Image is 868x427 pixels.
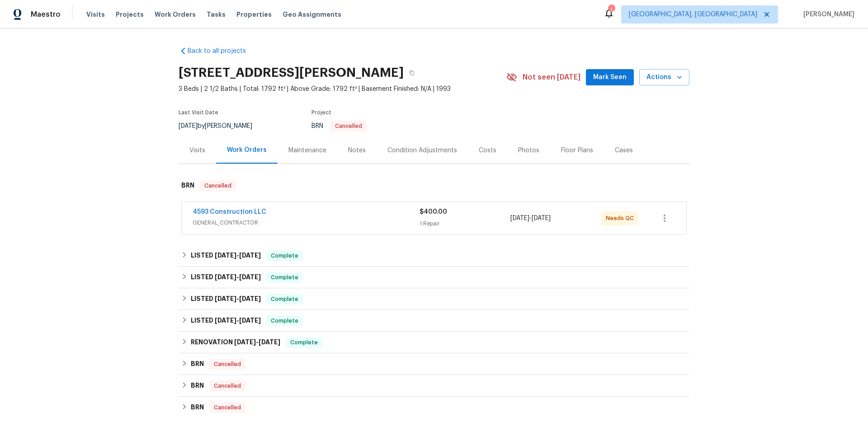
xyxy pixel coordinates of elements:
h6: LISTED [191,294,261,305]
span: - [215,252,261,258]
span: [DATE] [215,252,236,258]
h6: LISTED [191,272,261,283]
div: 1 Repair [420,219,510,228]
span: Maestro [31,10,61,19]
span: Actions [646,72,682,83]
span: $400.00 [420,209,447,215]
span: 3 Beds | 2 1/2 Baths | Total: 1792 ft² | Above Grade: 1792 ft² | Basement Finished: N/A | 1993 [179,84,506,94]
span: Tasks [207,11,226,18]
div: RENOVATION [DATE]-[DATE]Complete [179,332,689,353]
button: Actions [639,69,689,86]
div: Photos [518,146,539,155]
div: LISTED [DATE]-[DATE]Complete [179,245,689,267]
span: Projects [116,10,144,19]
div: Floor Plans [561,146,593,155]
span: [DATE] [510,215,529,221]
div: by [PERSON_NAME] [179,121,263,131]
div: BRN Cancelled [179,353,689,375]
span: [DATE] [532,215,551,221]
div: BRN Cancelled [179,397,689,418]
span: Project [311,110,331,115]
div: BRN Cancelled [179,375,689,397]
h6: LISTED [191,315,261,326]
span: - [234,339,280,345]
span: Cancelled [210,403,245,412]
span: Mark Seen [593,72,627,83]
h6: BRN [181,180,194,191]
span: Complete [267,251,302,260]
span: GENERAL_CONTRACTOR [193,218,420,227]
button: Mark Seen [586,69,634,86]
span: Not seen [DATE] [523,73,580,82]
span: [DATE] [215,274,236,280]
span: - [510,214,551,223]
h6: LISTED [191,250,261,261]
span: Complete [287,338,321,347]
div: Cases [615,146,633,155]
div: Work Orders [227,145,267,155]
span: Work Orders [155,10,196,19]
span: [DATE] [234,339,256,345]
span: Cancelled [210,360,245,369]
span: Cancelled [201,181,235,190]
div: Maintenance [288,146,326,155]
div: Costs [479,146,496,155]
div: LISTED [DATE]-[DATE]Complete [179,267,689,288]
div: Condition Adjustments [387,146,457,155]
button: Copy Address [404,65,420,81]
div: BRN Cancelled [179,171,689,200]
h6: BRN [191,380,204,391]
span: [DATE] [179,123,198,129]
span: [DATE] [239,317,261,324]
div: LISTED [DATE]-[DATE]Complete [179,288,689,310]
span: [DATE] [239,296,261,302]
span: BRN [311,123,367,129]
span: [DATE] [215,296,236,302]
h6: BRN [191,359,204,370]
a: 4593 Construction LLC [193,209,266,215]
div: LISTED [DATE]-[DATE]Complete [179,310,689,332]
span: Last Visit Date [179,110,218,115]
span: Geo Assignments [283,10,341,19]
h6: BRN [191,402,204,413]
span: - [215,317,261,324]
span: Complete [267,295,302,304]
span: - [215,296,261,302]
span: Cancelled [210,381,245,390]
h6: RENOVATION [191,337,280,348]
span: Cancelled [331,123,366,129]
div: Visits [189,146,205,155]
span: Complete [267,273,302,282]
span: [PERSON_NAME] [800,10,854,19]
span: Complete [267,316,302,325]
span: [DATE] [239,274,261,280]
span: - [215,274,261,280]
span: [GEOGRAPHIC_DATA], [GEOGRAPHIC_DATA] [629,10,757,19]
a: Back to all projects [179,47,265,56]
span: Visits [86,10,105,19]
span: [DATE] [215,317,236,324]
span: Needs QC [606,214,637,223]
span: [DATE] [259,339,280,345]
span: [DATE] [239,252,261,258]
div: 1 [608,5,614,14]
h2: [STREET_ADDRESS][PERSON_NAME] [179,68,404,77]
div: Notes [348,146,366,155]
span: Properties [236,10,272,19]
